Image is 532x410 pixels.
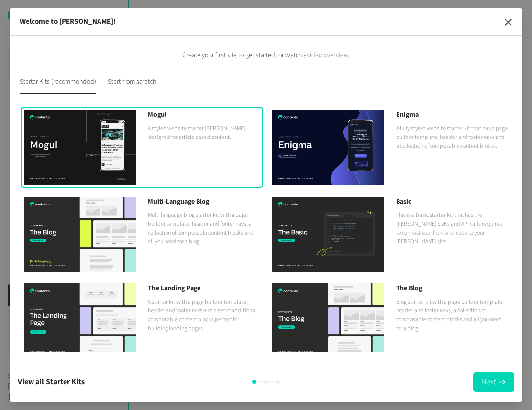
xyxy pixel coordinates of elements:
[272,283,384,358] img: Starter-Kit---Blog_jCr0D9XYXR.jpg
[108,77,156,94] button: Start from scratch
[396,110,508,120] h3: Enigma
[20,50,512,61] p: Create your first site to get started, or watch a .
[20,77,96,94] button: Starter Kits (recommended)
[396,124,508,151] p: A fully styled website starter kit that has a page builder template, header and footer navs and a...
[148,298,260,333] p: A starter kit with a page builder template, header and footer navs and a set of additional compos...
[473,372,514,392] button: Next
[396,283,508,294] h3: The Blog
[24,197,136,272] img: Starter-Kit---Blog-Multi-language.jpg
[272,110,384,185] img: Starter-Site---Enigma---Mob.jpg
[148,211,260,246] p: Multi language blog starter kit with a page builder template, header and footer navs, a collectio...
[148,110,260,120] h3: Mogul
[148,283,260,294] h3: The Landing Page
[24,110,136,185] img: Starter-Site---Mogal---Mob.jpg
[396,298,508,333] p: Blog starter kit with a page builder template, header and footer navs, a collection of composable...
[272,197,384,272] img: Starter-Kit---Basic.jpg
[20,16,116,28] h2: Welcome to [PERSON_NAME]!
[24,283,136,358] img: Starter-Kit---Landing-Page_jr9skr8ZrK.jpg
[148,124,260,142] p: A styled website starter [PERSON_NAME] designed for article based content.
[18,372,85,392] button: View all Starter Kits
[396,197,508,207] h3: Basic
[396,211,508,246] p: This is a basic starter kit that has the [PERSON_NAME] SDKs and API calls required to connect you...
[307,50,349,60] a: video overview
[148,197,260,207] h3: Multi-Language Blog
